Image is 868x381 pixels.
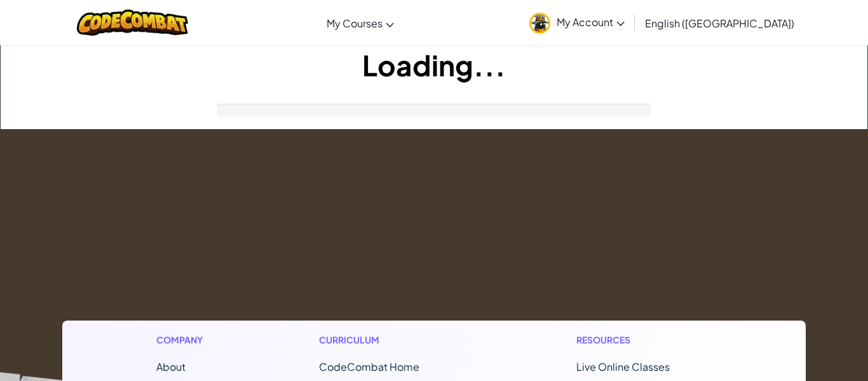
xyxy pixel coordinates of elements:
a: About [156,360,186,373]
span: CodeCombat Home [319,360,419,373]
h1: Company [156,333,215,347]
a: English ([GEOGRAPHIC_DATA]) [639,6,801,40]
a: My Courses [320,6,400,40]
a: Live Online Classes [576,360,670,373]
img: CodeCombat logo [77,10,188,36]
span: English ([GEOGRAPHIC_DATA]) [645,17,794,30]
h1: Loading... [1,45,867,85]
span: My Courses [327,17,383,30]
a: My Account [523,3,631,43]
h1: Resources [576,333,712,347]
span: My Account [557,15,625,29]
h1: Curriculum [319,333,473,347]
img: avatar [529,13,550,34]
